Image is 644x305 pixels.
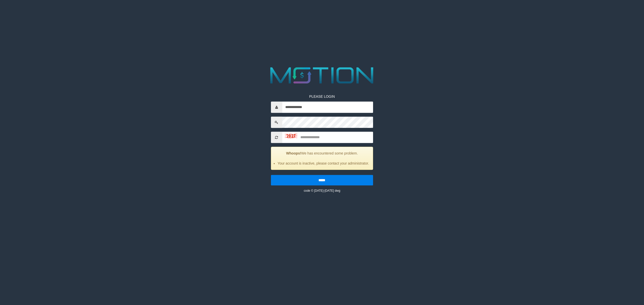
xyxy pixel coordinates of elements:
li: Your account is inactive, please contact your administrator. [277,161,369,166]
img: MOTION_logo.png [266,64,378,86]
strong: Whoops! [286,151,301,155]
div: We has encountered some problem. [271,147,373,170]
small: code © [DATE]-[DATE] dwg [304,189,340,192]
img: captcha [285,133,297,138]
p: PLEASE LOGIN [271,94,373,99]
